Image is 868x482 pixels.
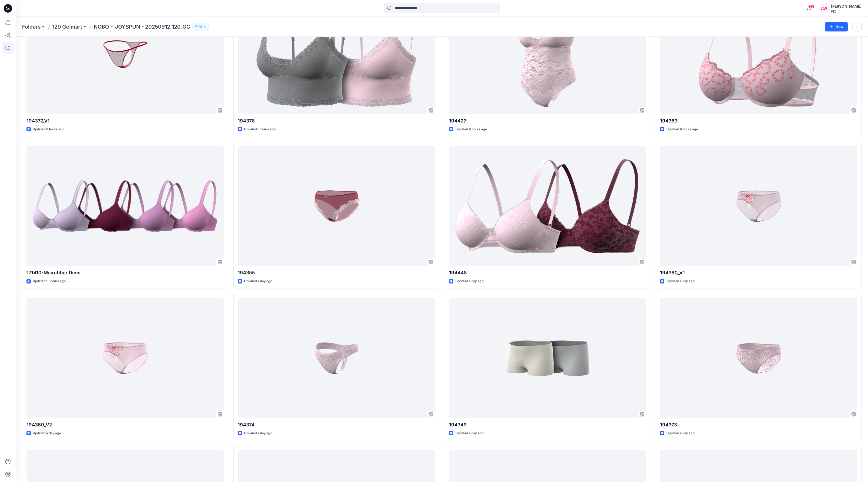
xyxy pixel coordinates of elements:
p: 194374 [238,421,435,429]
p: Updated 6 hours ago [455,127,487,132]
p: Updated 13 hours ago [33,279,66,284]
p: Updated a day ago [33,431,61,436]
div: [PERSON_NAME] [831,3,861,9]
div: PIC [831,9,861,13]
p: Updated a day ago [455,279,483,284]
p: 194363 [660,117,857,125]
p: 194448 [449,269,646,276]
p: 194378 [238,117,435,125]
a: 194360_V1 [660,146,857,266]
button: 10 [192,23,209,30]
p: 194377_V1 [27,117,224,125]
a: 194349 [449,298,646,418]
p: Updated 9 hours ago [666,127,698,132]
p: Updated a day ago [244,431,272,436]
a: 194374 [238,298,435,418]
p: Updated a day ago [666,431,695,436]
p: 194427 [449,117,646,125]
p: 194360_V2 [27,421,224,429]
p: 194355 [238,269,435,276]
a: 194373 [660,298,857,418]
p: 171410-Microfiber Demi [27,269,224,276]
p: 10 [199,24,202,30]
p: 194360_V1 [660,269,857,276]
button: New [825,22,848,31]
p: Updated a day ago [455,431,483,436]
a: 194360_V2 [27,298,224,418]
p: 194349 [449,421,646,429]
p: Updated a day ago [244,279,272,284]
span: 59 [809,4,814,9]
p: NOBO + JOYSPUN - 20250912_120_GC [94,23,190,30]
a: Folders [22,23,41,30]
p: Updated 6 hours ago [33,127,64,132]
p: Updated 6 hours ago [244,127,276,132]
div: AW [819,4,829,13]
a: 194355 [238,146,435,266]
a: 171410-Microfiber Demi [27,146,224,266]
a: 120 Gelmart [52,23,82,30]
a: 194448 [449,146,646,266]
p: 194373 [660,421,857,429]
p: Updated a day ago [666,279,695,284]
